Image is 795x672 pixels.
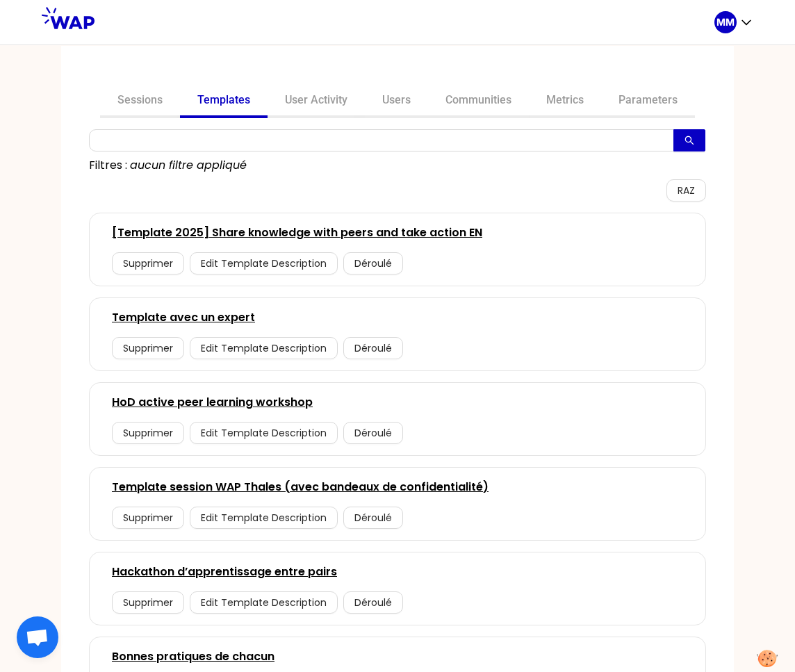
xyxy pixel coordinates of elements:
[112,507,184,529] button: Supprimer
[201,510,327,525] span: Edit Template Description
[201,595,327,610] span: Edit Template Description
[354,256,392,271] span: Déroulé
[428,85,529,118] a: Communities
[112,564,337,580] a: Hackathon d’apprentissage entre pairs
[100,85,180,118] a: Sessions
[529,85,601,118] a: Metrics
[201,341,327,356] span: Edit Template Description
[354,341,392,356] span: Déroulé
[112,422,184,444] button: Supprimer
[123,256,173,271] span: Supprimer
[343,422,403,444] button: Déroulé
[89,157,127,174] p: Filtres :
[123,425,173,441] span: Supprimer
[714,11,753,33] button: MM
[685,136,694,147] span: search
[112,479,489,495] a: Template session WAP Thales (avec bandeaux de confidentialité)
[112,224,482,241] a: [Template 2025] Share knowledge with peers and take action EN
[190,252,338,274] button: Edit Template Description
[343,252,403,274] button: Déroulé
[666,179,706,202] button: RAZ
[190,507,338,529] button: Edit Template Description
[130,157,247,174] p: aucun filtre appliqué
[365,85,428,118] a: Users
[601,85,695,118] a: Parameters
[112,648,274,665] a: Bonnes pratiques de chacun
[201,256,327,271] span: Edit Template Description
[673,129,705,151] button: search
[343,591,403,614] button: Déroulé
[268,85,365,118] a: User Activity
[343,337,403,359] button: Déroulé
[190,422,338,444] button: Edit Template Description
[343,507,403,529] button: Déroulé
[112,309,255,326] a: Template avec un expert
[678,183,695,198] span: RAZ
[112,591,184,614] button: Supprimer
[112,252,184,274] button: Supprimer
[190,591,338,614] button: Edit Template Description
[123,341,173,356] span: Supprimer
[354,425,392,441] span: Déroulé
[112,337,184,359] button: Supprimer
[354,510,392,525] span: Déroulé
[17,616,58,658] a: Ouvrir le chat
[354,595,392,610] span: Déroulé
[112,394,313,411] a: HoD active peer learning workshop
[123,510,173,525] span: Supprimer
[180,85,268,118] a: Templates
[201,425,327,441] span: Edit Template Description
[716,15,735,29] p: MM
[123,595,173,610] span: Supprimer
[190,337,338,359] button: Edit Template Description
